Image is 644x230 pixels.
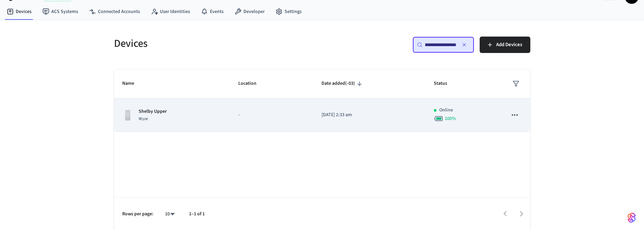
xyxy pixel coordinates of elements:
[238,78,265,89] span: Location
[84,5,146,18] a: Connected Accounts
[480,37,530,53] button: Add Devices
[229,5,270,18] a: Developer
[321,78,364,89] span: Date added(-03)
[195,5,229,18] a: Events
[114,69,530,132] table: sticky table
[434,78,456,89] span: Status
[122,211,153,218] p: Rows per page:
[496,40,522,49] span: Add Devices
[37,5,84,18] a: ACS Systems
[114,37,318,51] h5: Devices
[162,209,178,219] div: 10
[270,5,307,18] a: Settings
[445,115,456,122] span: 100 %
[139,116,148,122] span: Wyze
[189,211,205,218] p: 1–1 of 1
[122,78,143,89] span: Name
[628,212,636,223] img: SeamLogoGradient.69752ec5.svg
[139,108,167,115] p: Shelby Upper
[321,111,417,119] p: [DATE] 2:33 am
[122,110,133,121] img: Wyze Lock
[1,5,37,18] a: Devices
[146,5,195,18] a: User Identities
[439,107,453,114] p: Online
[238,111,305,119] p: -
